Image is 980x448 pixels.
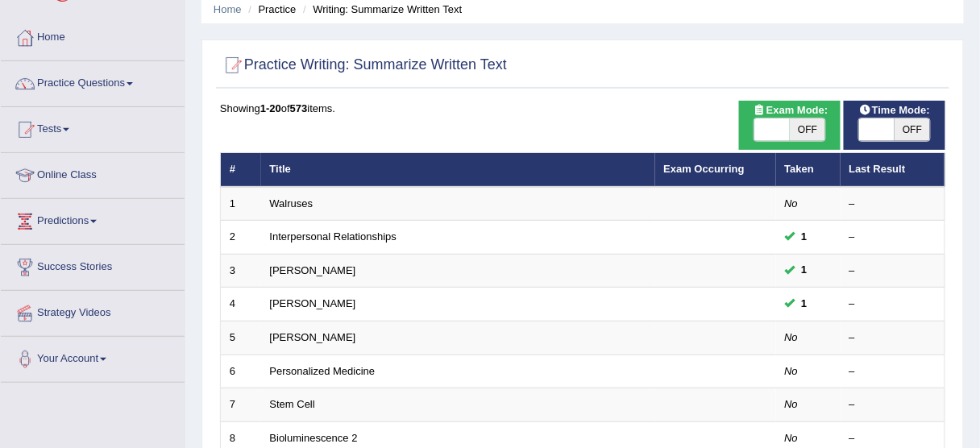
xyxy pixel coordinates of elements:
[214,3,242,15] a: Home
[270,230,397,243] a: Interpersonal Relationships
[1,245,185,285] a: Success Stories
[849,397,936,413] div: –
[849,230,936,245] div: –
[221,254,261,288] td: 3
[795,296,814,313] span: You can still take this question
[270,297,356,309] a: [PERSON_NAME]
[270,432,358,444] a: Bioluminescence 2
[785,432,799,444] em: No
[220,53,507,77] h2: Practice Writing: Summarize Written Text
[1,291,185,331] a: Strategy Videos
[221,153,261,187] th: #
[261,153,655,187] th: Title
[785,365,799,377] em: No
[1,107,185,147] a: Tests
[849,364,936,380] div: –
[220,101,945,116] div: Showing of items.
[260,102,281,114] b: 1-20
[849,330,936,346] div: –
[1,199,185,239] a: Predictions
[270,365,376,377] a: Personalized Medicine
[790,118,825,141] span: OFF
[785,197,799,209] em: No
[841,153,945,187] th: Last Result
[1,337,185,377] a: Your Account
[785,331,799,343] em: No
[221,187,261,221] td: 1
[221,355,261,388] td: 6
[849,197,936,212] div: –
[747,102,834,119] span: Exam Mode:
[776,153,841,187] th: Taken
[785,398,799,410] em: No
[270,264,356,276] a: [PERSON_NAME]
[853,102,936,119] span: Time Mode:
[795,262,814,279] span: You can still take this question
[849,263,936,279] div: –
[221,288,261,321] td: 4
[221,221,261,255] td: 2
[1,153,185,193] a: Online Class
[1,15,185,56] a: Home
[664,163,745,175] a: Exam Occurring
[221,321,261,355] td: 5
[739,101,841,150] div: Show exams occurring in exams
[221,388,261,422] td: 7
[299,2,462,17] li: Writing: Summarize Written Text
[1,61,185,102] a: Practice Questions
[849,297,936,312] div: –
[849,431,936,446] div: –
[795,229,814,246] span: You can still take this question
[244,2,296,17] li: Practice
[895,118,930,141] span: OFF
[290,102,308,114] b: 573
[270,331,356,343] a: [PERSON_NAME]
[270,197,314,209] a: Walruses
[270,398,315,410] a: Stem Cell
